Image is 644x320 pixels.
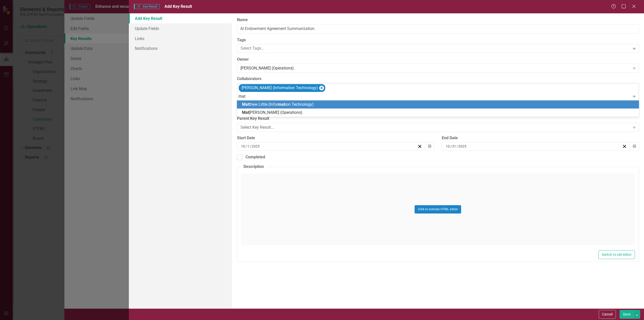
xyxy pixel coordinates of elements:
[134,4,159,9] span: Key Result
[242,102,249,107] span: Mat
[242,85,318,90] span: [PERSON_NAME] (Infor ion Technology)
[457,144,458,149] span: /
[242,110,302,115] span: [PERSON_NAME] (Operations)
[620,310,634,319] button: Save
[442,135,639,141] div: End Date
[237,37,639,43] label: Tags
[241,164,266,170] legend: Description
[129,13,232,23] a: Add Key Result
[237,17,639,23] label: Name
[415,205,461,213] button: Click to activate HTML editor
[242,102,314,107] span: thew Little (Infor ion Technology)
[250,144,251,149] span: /
[282,85,289,90] span: mat
[129,33,232,44] a: Links
[319,86,324,90] div: Remove [object Object]
[450,144,452,149] span: /
[129,23,232,33] a: Update Fields
[237,116,639,122] label: Parent Key Result
[237,135,434,141] div: Start Date
[242,110,249,115] span: Mat
[240,65,630,71] div: [PERSON_NAME] (Operations)
[246,144,247,149] span: /
[237,57,639,62] label: Owner
[237,76,639,82] label: Collaborators
[237,24,639,33] input: Key Result Name
[246,154,265,160] div: Completed
[240,124,630,130] div: Select Key Result...
[129,43,232,53] a: Notifications
[598,250,635,259] button: Switch to old editor
[599,310,616,319] button: Cancel
[165,4,192,9] span: Add Key Result
[278,102,285,107] span: mat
